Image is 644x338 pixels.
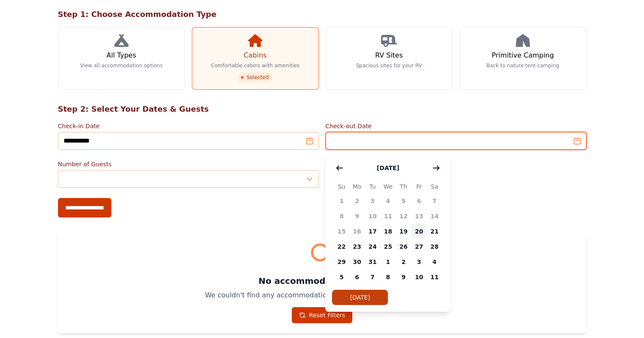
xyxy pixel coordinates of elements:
[349,209,365,224] span: 9
[334,269,349,285] span: 5
[365,181,381,192] span: Tu
[80,62,163,69] p: View all accommodation options
[396,239,412,254] span: 26
[411,181,427,192] span: Fr
[211,62,299,69] p: Comfortable cabins with amenities
[334,193,349,209] span: 1
[411,193,427,209] span: 6
[486,62,559,69] p: Back to nature tent camping
[349,193,365,209] span: 2
[396,269,412,285] span: 9
[349,181,365,192] span: Mo
[349,254,365,269] span: 30
[243,50,266,60] h3: Cabins
[396,254,412,269] span: 2
[380,209,396,224] span: 11
[427,209,442,224] span: 14
[427,181,442,192] span: Sa
[396,181,412,192] span: Th
[349,239,365,254] span: 23
[411,209,427,224] span: 13
[492,50,554,60] h3: Primitive Camping
[334,224,349,239] span: 15
[349,224,365,239] span: 16
[368,159,408,176] button: [DATE]
[380,224,396,239] span: 18
[58,103,586,115] h2: Step 2: Select Your Dates & Guests
[349,269,365,285] span: 6
[380,254,396,269] span: 1
[396,224,412,239] span: 19
[427,254,442,269] span: 4
[380,193,396,209] span: 4
[365,269,381,285] span: 7
[427,239,442,254] span: 28
[238,72,272,82] span: Selected
[58,8,586,20] h2: Step 1: Choose Accommodation Type
[380,239,396,254] span: 25
[375,50,403,60] h3: RV Sites
[365,239,381,254] span: 24
[106,50,136,60] h3: All Types
[365,254,381,269] span: 31
[411,224,427,239] span: 20
[459,27,586,90] a: Primitive Camping Back to nature tent camping
[334,239,349,254] span: 22
[334,181,349,192] span: Su
[427,269,442,285] span: 11
[334,209,349,224] span: 8
[192,27,319,90] a: Cabins Comfortable cabins with amenities Selected
[411,239,427,254] span: 27
[58,27,185,90] a: All Types View all accommodation options
[332,290,388,305] button: [DATE]
[356,62,422,69] p: Spacious sites for your RV
[58,122,319,130] label: Check-in Date
[380,181,396,192] span: We
[68,290,576,300] p: We couldn't find any accommodations matching your search criteria.
[411,254,427,269] span: 3
[326,27,453,90] a: RV Sites Spacious sites for your RV
[58,160,319,168] label: Number of Guests
[326,122,586,130] label: Check-out Date
[411,269,427,285] span: 10
[380,269,396,285] span: 8
[365,193,381,209] span: 3
[427,193,442,209] span: 7
[396,193,412,209] span: 5
[365,224,381,239] span: 17
[292,307,353,323] a: Reset Filters
[365,209,381,224] span: 10
[68,275,576,287] h3: No accommodations found
[334,254,349,269] span: 29
[427,224,442,239] span: 21
[396,209,412,224] span: 12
